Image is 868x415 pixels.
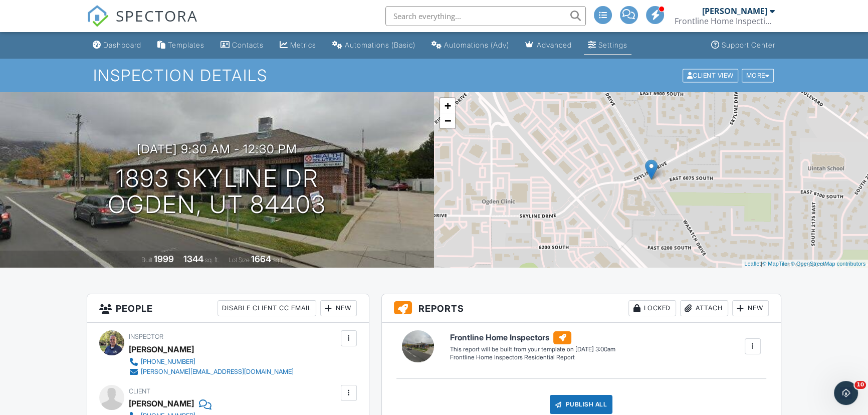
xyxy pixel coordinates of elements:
[154,254,174,264] div: 1999
[251,254,271,264] div: 1664
[762,261,789,267] a: © MapTiler
[440,98,455,113] a: Zoom in
[141,256,152,264] span: Built
[216,36,268,55] a: Contacts
[702,6,767,16] div: [PERSON_NAME]
[521,36,576,55] a: Advanced
[742,69,774,82] div: More
[116,5,198,26] span: SPECTORA
[320,300,357,316] div: New
[722,41,775,49] div: Support Center
[834,381,858,405] iframe: Intercom live chat
[537,41,572,49] div: Advanced
[87,294,368,323] h3: People
[273,256,285,264] span: sq.ft.
[89,36,145,55] a: Dashboard
[707,36,779,55] a: Support Center
[129,333,163,340] span: Inspector
[290,41,316,49] div: Metrics
[87,5,109,27] img: The Best Home Inspection Software - Spectora
[129,387,150,395] span: Client
[584,36,631,55] a: Settings
[108,165,326,219] h1: 1893 Skyline Dr Ogden, UT 84403
[103,41,141,49] div: Dashboard
[550,395,612,414] div: Publish All
[229,256,250,264] span: Lot Size
[129,396,194,411] div: [PERSON_NAME]
[93,67,775,84] h1: Inspection Details
[382,294,781,323] h3: Reports
[328,36,419,55] a: Automations (Basic)
[276,36,320,55] a: Metrics
[385,6,586,26] input: Search everything...
[854,381,866,389] span: 10
[744,261,761,267] a: Leaflet
[444,41,509,49] div: Automations (Adv)
[129,342,194,357] div: [PERSON_NAME]
[628,300,676,316] div: Locked
[450,345,615,353] div: This report will be built from your template on [DATE] 3:00am
[345,41,415,49] div: Automations (Basic)
[427,36,513,55] a: Automations (Advanced)
[440,113,455,128] a: Zoom out
[87,14,198,35] a: SPECTORA
[129,357,294,367] a: [PHONE_NUMBER]
[141,358,195,366] div: [PHONE_NUMBER]
[168,41,204,49] div: Templates
[183,254,203,264] div: 1344
[598,41,627,49] div: Settings
[141,368,294,376] div: [PERSON_NAME][EMAIL_ADDRESS][DOMAIN_NAME]
[129,367,294,377] a: [PERSON_NAME][EMAIL_ADDRESS][DOMAIN_NAME]
[791,261,865,267] a: © OpenStreetMap contributors
[742,260,868,268] div: |
[683,69,738,82] div: Client View
[137,142,297,156] h3: [DATE] 9:30 am - 12:30 pm
[153,36,208,55] a: Templates
[680,300,728,316] div: Attach
[450,353,615,362] div: Frontline Home Inspectors Residential Report
[232,41,264,49] div: Contacts
[732,300,769,316] div: New
[450,331,615,344] h6: Frontline Home Inspectors
[218,300,316,316] div: Disable Client CC Email
[675,16,775,26] div: Frontline Home Inspections
[682,71,741,79] a: Client View
[205,256,219,264] span: sq. ft.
